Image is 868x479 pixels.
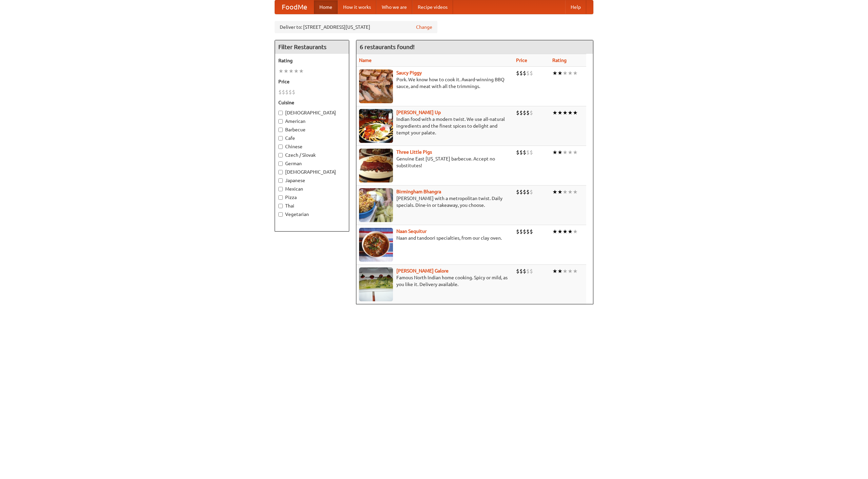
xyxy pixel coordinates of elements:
[278,78,346,85] h5: Price
[278,119,283,124] input: American
[278,202,346,209] label: Thai
[573,69,578,77] li: ★
[360,44,415,50] ng-pluralize: 6 restaurants found!
[359,58,372,63] a: Name
[526,149,530,156] li: $
[526,228,530,235] li: $
[552,188,557,196] li: ★
[523,149,526,156] li: $
[359,228,393,262] img: naansequitur.jpg
[516,109,519,116] li: $
[557,149,563,156] li: ★
[278,111,283,115] input: [DEMOGRAPHIC_DATA]
[299,67,304,75] li: ★
[557,109,563,116] li: ★
[278,126,346,133] label: Barbecue
[278,160,346,167] label: German
[530,228,533,235] li: $
[563,109,568,116] li: ★
[359,195,511,209] p: [PERSON_NAME] with a metropolitan twist. Daily specials. Dine-in or takeaway, you choose.
[526,109,530,116] li: $
[294,67,299,75] li: ★
[519,267,523,275] li: $
[359,188,393,222] img: bhangra.jpg
[359,235,511,241] p: Naan and tandoori specialties, from our clay oven.
[568,109,573,116] li: ★
[278,212,283,217] input: Vegetarian
[275,21,437,33] div: Deliver to: [STREET_ADDRESS][US_STATE]
[416,24,432,30] a: Change
[278,143,346,150] label: Chinese
[552,58,567,63] a: Rating
[573,149,578,156] li: ★
[278,204,283,208] input: Thai
[278,161,283,166] input: German
[523,267,526,275] li: $
[396,268,449,274] a: [PERSON_NAME] Galore
[278,88,282,96] li: $
[552,149,557,156] li: ★
[573,109,578,116] li: ★
[565,0,586,14] a: Help
[516,69,519,77] li: $
[359,149,393,182] img: littlepigs.jpg
[516,267,519,275] li: $
[530,188,533,196] li: $
[278,136,283,140] input: Cafe
[530,69,533,77] li: $
[289,88,292,96] li: $
[526,69,530,77] li: $
[278,118,346,125] label: American
[278,187,283,191] input: Mexican
[552,109,557,116] li: ★
[530,267,533,275] li: $
[573,188,578,196] li: ★
[519,228,523,235] li: $
[278,135,346,141] label: Cafe
[278,128,283,132] input: Barbecue
[519,109,523,116] li: $
[552,267,557,275] li: ★
[563,188,568,196] li: ★
[396,70,422,75] b: Saucy Piggy
[278,99,346,106] h5: Cuisine
[289,67,294,75] li: ★
[563,228,568,235] li: ★
[396,149,432,155] a: Three Little Pigs
[282,88,285,96] li: $
[557,188,563,196] li: ★
[526,267,530,275] li: $
[275,0,314,14] a: FoodMe
[573,267,578,275] li: ★
[568,69,573,77] li: ★
[278,194,346,201] label: Pizza
[519,69,523,77] li: $
[396,110,441,115] a: [PERSON_NAME] Up
[516,188,519,196] li: $
[359,76,511,90] p: Pork. We know how to cook it. Award-winning BBQ sauce, and meat with all the trimmings.
[278,153,283,157] input: Czech / Slovak
[526,188,530,196] li: $
[359,109,393,143] img: curryup.jpg
[338,0,376,14] a: How it works
[519,149,523,156] li: $
[278,109,346,116] label: [DEMOGRAPHIC_DATA]
[285,88,289,96] li: $
[568,149,573,156] li: ★
[516,228,519,235] li: $
[396,228,427,234] a: Naan Sequitur
[557,267,563,275] li: ★
[359,274,511,288] p: Famous North Indian home cooking. Spicy or mild, as you like it. Delivery available.
[563,267,568,275] li: ★
[568,267,573,275] li: ★
[523,109,526,116] li: $
[573,228,578,235] li: ★
[523,188,526,196] li: $
[278,186,346,192] label: Mexican
[278,195,283,200] input: Pizza
[530,109,533,116] li: $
